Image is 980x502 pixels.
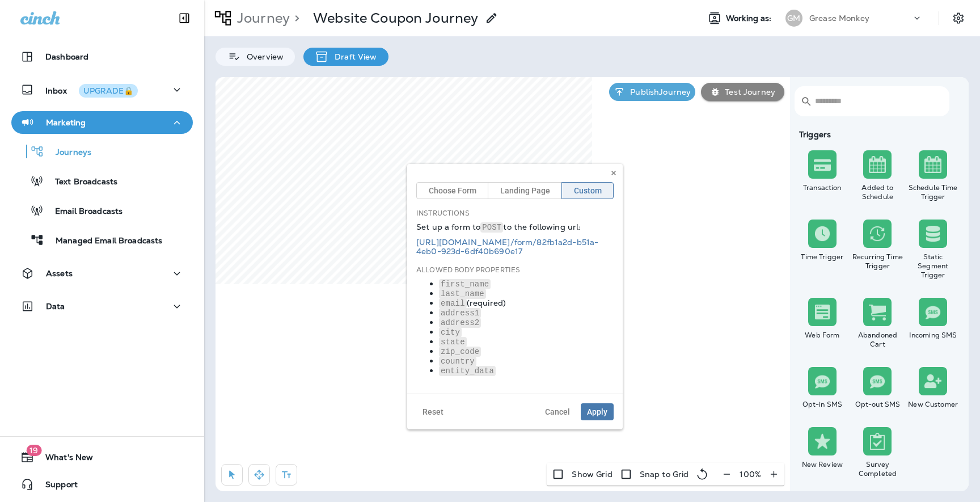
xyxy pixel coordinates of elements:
button: Dashboard [11,45,193,68]
code: first_name [439,279,491,289]
button: UPGRADE🔒 [79,84,138,98]
label: Instructions [416,209,470,218]
p: Journeys [44,147,91,158]
div: Transaction [797,183,848,192]
button: PublishJourney [609,83,695,101]
span: 19 [26,445,41,456]
code: email [439,298,467,309]
div: Web Form [797,331,848,340]
code: address1 [439,308,481,318]
button: Marketing [11,111,193,134]
a: [URL][DOMAIN_NAME]/form/82fb1a2d-b51a-4eb0-923d-6df40b690e17 [416,237,598,256]
button: Managed Email Broadcasts [11,228,193,252]
div: New Review [797,460,848,469]
div: New Customer [907,400,958,409]
button: Collapse Sidebar [168,7,200,29]
div: Schedule Time Trigger [907,183,958,201]
p: Grease Monkey [809,14,869,23]
p: Overview [241,52,284,61]
span: Cancel [545,408,570,416]
p: Data [46,302,65,311]
button: InboxUPGRADE🔒 [11,78,193,101]
div: Survey Completed [852,460,903,478]
p: Snap to Grid [640,470,689,479]
span: Choose Form [429,187,476,195]
button: Test Journey [701,83,784,101]
button: Landing Page [488,182,562,199]
p: Set up a form to to the following url: [416,222,614,232]
span: Working as: [726,14,774,23]
span: Custom [574,187,602,195]
p: Publish Journey [626,87,691,96]
span: Apply [587,408,607,416]
p: Dashboard [45,52,88,61]
div: Triggers [795,130,961,139]
div: Opt-in SMS [797,400,848,409]
p: Draft View [329,52,377,61]
p: Website Coupon Journey [313,10,478,27]
li: (required) [439,298,614,308]
span: Support [34,480,78,493]
div: UPGRADE🔒 [83,87,133,95]
span: Landing Page [500,187,550,195]
code: address2 [439,318,481,328]
button: Data [11,295,193,318]
span: What's New [34,453,93,466]
code: country [439,356,476,366]
div: Time Trigger [797,252,848,261]
div: Added to Schedule [852,183,903,201]
code: entity_data [439,366,496,376]
button: Assets [11,262,193,285]
button: Journeys [11,140,193,163]
p: > [290,10,299,27]
code: city [439,327,462,338]
p: Email Broadcasts [44,206,122,217]
button: Cancel [539,403,576,420]
div: GM [785,10,802,27]
button: Support [11,473,193,496]
code: zip_code [439,347,481,357]
code: last_name [439,289,486,299]
p: Marketing [46,118,86,127]
button: Custom [561,182,614,199]
div: Incoming SMS [907,331,958,340]
code: state [439,337,467,347]
label: Allowed Body Properties [416,265,520,275]
button: Apply [581,403,614,420]
div: Opt-out SMS [852,400,903,409]
button: Text Broadcasts [11,169,193,193]
p: Managed Email Broadcasts [44,236,162,247]
span: Reset [423,408,443,416]
p: Show Grid [572,470,612,479]
button: 19What's New [11,446,193,469]
p: Inbox [45,84,138,96]
p: 100 % [740,470,761,479]
div: Abandoned Cart [852,331,903,349]
button: Reset [416,403,450,420]
p: Journey [233,10,290,27]
button: Settings [948,8,969,28]
div: Static Segment Trigger [907,252,958,280]
p: Text Broadcasts [44,177,117,188]
code: POST [480,222,503,233]
p: Assets [46,269,73,278]
button: Choose Form [416,182,488,199]
button: Email Broadcasts [11,199,193,222]
div: Recurring Time Trigger [852,252,903,271]
p: Test Journey [720,87,775,96]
